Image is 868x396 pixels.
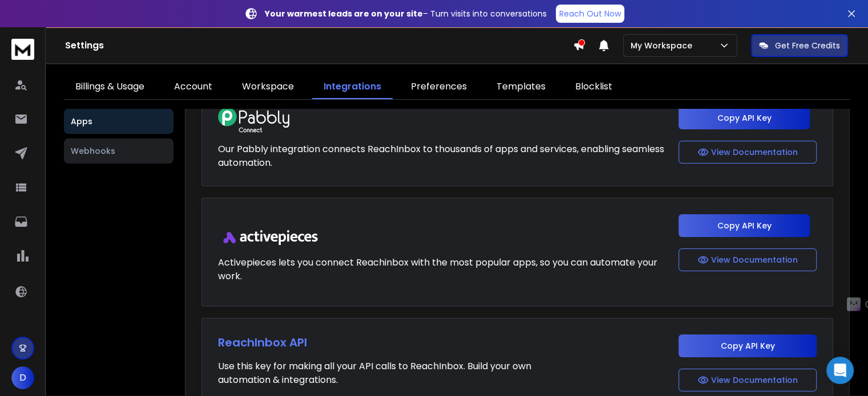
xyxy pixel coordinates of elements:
p: – Turn visits into conversations [265,8,547,19]
a: Preferences [399,75,478,99]
button: Apps [64,109,173,134]
div: Open Intercom Messenger [826,357,854,384]
a: Reach Out Now [556,5,624,23]
button: View Documentation [679,141,817,164]
p: Our Pabbly integration connects ReachInbox to thousands of apps and services, enabling seamless a... [218,142,667,170]
strong: Your warmest leads are on your site [265,8,423,19]
button: Copy API Key [679,107,810,129]
a: Billings & Usage [64,75,156,99]
p: Use this key for making all your API calls to ReachInbox. Build your own automation & integrations. [218,360,531,387]
img: logo [11,39,34,60]
button: Webhooks [64,138,173,164]
a: Account [163,75,224,99]
button: View Documentation [679,369,817,391]
button: Copy API Key [679,214,810,237]
a: Templates [485,75,557,99]
h1: ReachInbox API [218,334,531,350]
button: View Documentation [679,248,817,271]
button: Copy API Key [679,334,817,357]
button: D [11,366,34,389]
p: My Workspace [631,40,697,51]
a: Blocklist [564,75,624,99]
p: Reach Out Now [559,8,621,19]
p: Activepieces lets you connect Reachinbox with the most popular apps, so you can automate your work. [218,256,667,283]
p: Get Free Credits [775,40,840,51]
a: Workspace [231,75,305,99]
h1: Settings [65,39,573,52]
a: Integrations [312,75,393,99]
button: Get Free Credits [751,34,848,57]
